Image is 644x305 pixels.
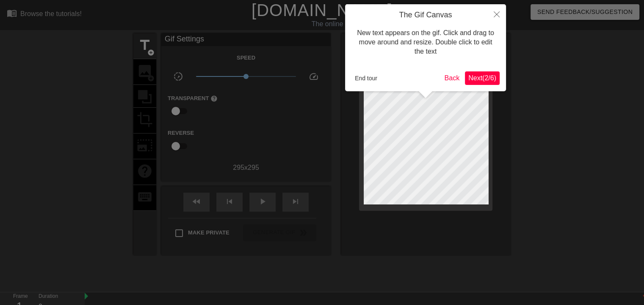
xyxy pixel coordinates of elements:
[257,196,268,207] span: play_arrow
[224,196,235,207] span: skip_previous
[468,74,496,82] span: Next ( 2 / 6 )
[309,71,319,82] span: speed
[210,95,218,102] span: help
[137,37,153,53] span: title
[20,10,82,17] div: Browse the tutorials!
[351,11,500,20] h4: The Gif Canvas
[191,196,202,207] span: fast_rewind
[39,294,58,299] label: Duration
[161,163,331,173] div: 295 x 295
[531,4,639,20] button: Send Feedback/Suggestion
[252,1,392,19] a: [DOMAIN_NAME]
[7,8,17,18] span: menu_book
[161,33,331,46] div: Gif Settings
[351,72,381,84] button: End tour
[7,8,82,21] a: Browse the tutorials!
[487,4,506,24] button: Close
[441,71,463,85] button: Back
[465,71,500,85] button: Next
[168,129,194,137] label: Reverse
[237,54,255,62] label: Speed
[219,19,464,29] div: The online gif editor
[188,229,229,237] span: Make Private
[147,49,155,56] span: add_circle
[290,196,301,207] span: skip_next
[168,94,218,103] label: Transparent
[537,7,633,17] span: Send Feedback/Suggestion
[173,71,183,82] span: slow_motion_video
[351,20,500,65] div: New text appears on the gif. Click and drag to move around and resize. Double click to edit the text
